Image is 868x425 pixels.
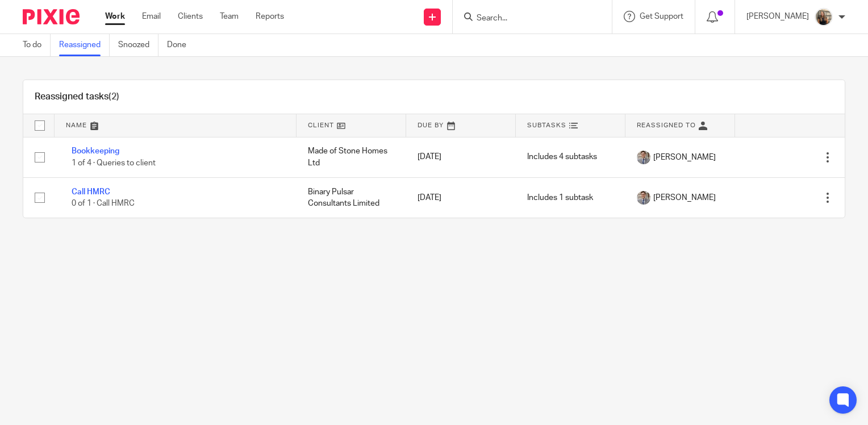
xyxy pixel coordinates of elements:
a: To do [23,34,51,56]
a: Bookkeeping [72,147,119,155]
span: 1 of 4 · Queries to client [72,159,156,167]
span: [PERSON_NAME] [653,192,716,203]
span: Includes 4 subtasks [527,153,597,161]
p: [PERSON_NAME] [746,11,809,22]
a: Team [220,11,239,22]
img: I%20like%20this%20one%20Deanoa.jpg [637,191,650,205]
img: I%20like%20this%20one%20Deanoa.jpg [637,151,650,164]
img: pic.png [815,8,833,26]
span: [PERSON_NAME] [653,152,716,163]
td: Made of Stone Homes Ltd [297,137,406,177]
span: (2) [108,92,119,101]
a: Work [105,11,125,22]
a: Reports [256,11,284,22]
input: Search [475,14,578,24]
span: [DATE] [418,194,441,202]
span: [DATE] [418,153,441,161]
img: Pixie [23,9,80,24]
td: Binary Pulsar Consultants Limited [297,177,406,218]
span: Includes 1 subtask [527,194,593,202]
a: Reassigned [59,34,110,56]
a: Done [167,34,195,56]
a: Clients [178,11,203,22]
a: Snoozed [118,34,158,56]
a: Call HMRC [72,188,110,196]
span: Get Support [640,13,683,20]
span: 0 of 1 · Call HMRC [72,199,135,207]
a: Email [142,11,161,22]
h1: Reassigned tasks [35,91,119,103]
span: Subtasks [527,122,566,128]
